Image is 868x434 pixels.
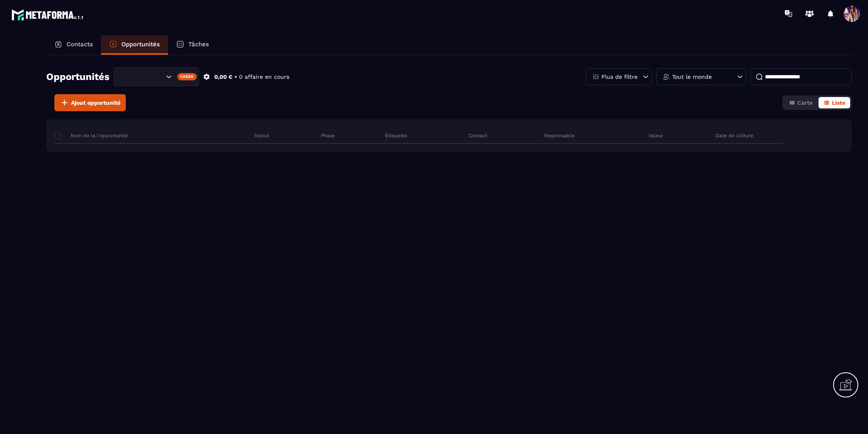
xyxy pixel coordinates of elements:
span: Liste [832,99,845,106]
p: 0 affaire en cours [239,73,289,81]
span: Carte [797,99,813,106]
p: Date de clôture [715,132,753,139]
p: Statut [254,132,269,139]
p: Opportunités [121,41,160,48]
button: Ajout opportunité [54,94,126,111]
a: Opportunités [101,35,168,55]
p: 0,00 € [214,73,233,81]
p: Tâches [188,41,209,48]
p: • [235,73,237,81]
div: Search for option [114,67,199,86]
p: Valeur [648,132,663,139]
button: Carte [784,97,818,108]
button: Liste [818,97,850,108]
span: Ajout opportunité [71,99,121,107]
p: Plus de filtre [601,74,638,80]
div: Créer [177,73,197,80]
img: logo [11,7,84,22]
a: Tâches [168,35,217,55]
p: Contacts [67,41,93,48]
a: Contacts [46,35,101,55]
p: Tout le monde [672,74,712,80]
p: Responsable [544,132,575,139]
p: Contact [469,132,487,139]
p: Nom de la l'opportunité [54,132,128,139]
p: Étiquette [385,132,407,139]
h2: Opportunités [46,69,110,85]
input: Search for option [121,72,164,81]
p: Phase [321,132,335,139]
